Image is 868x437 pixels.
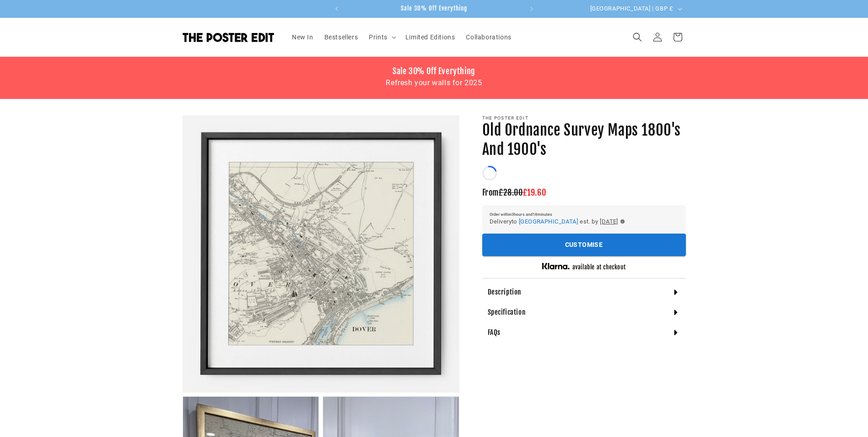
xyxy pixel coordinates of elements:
[580,217,598,227] span: est. by
[179,29,277,45] a: The Poster Edit
[590,4,674,13] span: [GEOGRAPHIC_DATA] | GBP £
[286,27,319,47] a: New In
[482,115,686,121] p: The Poster Edit
[482,121,686,159] h1: Old Ordnance Survey Maps 1800's And 1900's
[369,33,388,41] span: Prints
[490,213,679,217] h6: Order within 3 hours and 18 minutes
[401,5,467,12] span: Sale 30% Off Everything
[519,218,578,225] span: [GEOGRAPHIC_DATA]
[488,308,526,317] h4: Specification
[466,33,511,41] span: Collaborations
[490,217,517,227] span: Delivery to
[488,288,522,297] h4: Description
[482,234,686,256] div: outlined primary button group
[460,27,517,47] a: Collaborations
[363,27,400,47] summary: Prints
[482,187,686,198] h3: From
[523,187,546,197] span: £19.60
[488,328,501,337] h4: FAQs
[627,27,647,47] summary: Search
[292,33,313,41] span: New In
[324,33,358,41] span: Bestsellers
[572,263,626,271] h5: available at checkout
[183,33,274,42] img: The Poster Edit
[405,33,455,41] span: Limited Editions
[482,234,686,256] button: Customise
[400,27,461,47] a: Limited Editions
[600,217,618,227] span: [DATE]
[499,187,523,197] span: £28.00
[319,27,364,47] a: Bestsellers
[519,217,578,227] button: [GEOGRAPHIC_DATA]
